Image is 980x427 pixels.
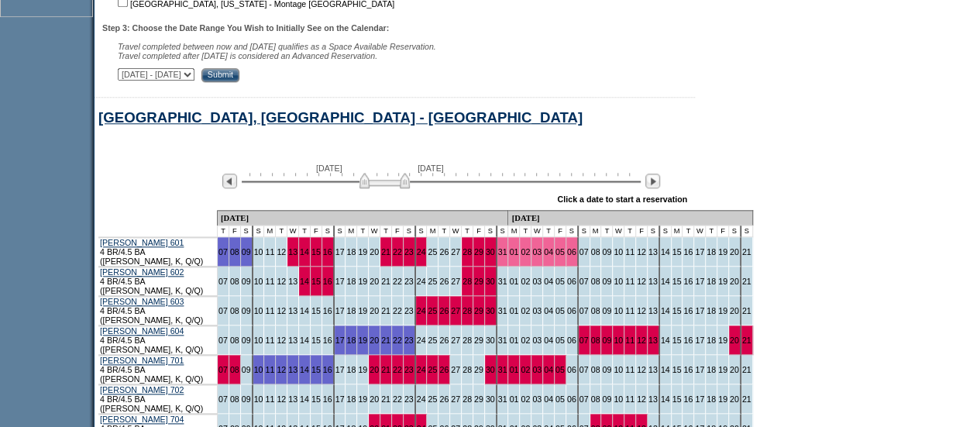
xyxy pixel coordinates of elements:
[311,247,321,257] a: 15
[521,336,530,345] a: 02
[486,365,495,374] a: 30
[637,394,646,404] a: 12
[661,277,670,286] a: 14
[567,394,576,404] a: 06
[521,394,530,404] a: 02
[544,247,553,257] a: 04
[509,306,518,315] a: 01
[288,394,297,404] a: 13
[358,277,367,286] a: 19
[381,336,390,345] a: 21
[311,365,321,374] a: 15
[242,365,251,374] a: 09
[637,306,646,315] a: 12
[428,365,437,374] a: 25
[718,247,727,257] a: 19
[637,277,646,286] a: 12
[311,394,321,404] a: 15
[428,277,437,286] a: 25
[370,336,379,345] a: 20
[672,336,682,345] a: 15
[602,365,611,374] a: 09
[544,277,553,286] a: 04
[579,336,589,345] a: 07
[254,365,263,374] a: 10
[439,365,449,374] a: 26
[532,306,542,315] a: 03
[230,277,239,286] a: 08
[230,336,239,345] a: 08
[218,306,228,315] a: 07
[381,247,390,257] a: 21
[335,247,345,257] a: 17
[567,247,576,257] a: 06
[567,336,576,345] a: 06
[532,365,542,374] a: 03
[579,394,589,404] a: 07
[707,365,716,374] a: 18
[277,247,286,257] a: 12
[381,394,390,404] a: 21
[230,306,239,315] a: 08
[474,247,483,257] a: 29
[730,394,739,404] a: 20
[370,365,379,374] a: 20
[486,336,495,345] a: 30
[98,109,583,126] a: [GEOGRAPHIC_DATA], [GEOGRAPHIC_DATA] - [GEOGRAPHIC_DATA]
[242,277,251,286] a: 09
[509,247,518,257] a: 01
[625,277,634,286] a: 11
[100,356,184,365] a: [PERSON_NAME] 701
[265,365,274,374] a: 11
[229,226,241,237] td: F
[254,306,263,315] a: 10
[462,365,472,374] a: 28
[474,277,483,286] a: 29
[707,247,716,257] a: 18
[417,394,426,404] a: 24
[474,336,483,345] a: 29
[100,385,184,394] a: [PERSON_NAME] 702
[242,306,251,315] a: 09
[323,336,332,345] a: 16
[381,365,390,374] a: 21
[335,394,345,404] a: 17
[288,247,297,257] a: 13
[393,247,402,257] a: 22
[311,277,321,286] a: 15
[498,394,507,404] a: 31
[637,336,646,345] a: 12
[277,336,286,345] a: 12
[683,247,693,257] a: 16
[555,394,565,404] a: 05
[474,365,483,374] a: 29
[555,306,565,315] a: 05
[614,394,623,404] a: 10
[404,306,414,315] a: 23
[346,277,356,286] a: 18
[707,306,716,315] a: 18
[498,247,507,257] a: 31
[335,306,345,315] a: 17
[521,277,530,286] a: 02
[277,306,286,315] a: 12
[428,306,437,315] a: 25
[439,306,449,315] a: 26
[521,306,530,315] a: 02
[672,247,682,257] a: 15
[230,365,239,374] a: 08
[300,394,309,404] a: 14
[579,365,589,374] a: 07
[661,336,670,345] a: 14
[486,277,495,286] a: 30
[102,23,389,33] b: Step 3: Choose the Date Range You Wish to Initially See on the Calendar:
[230,247,239,257] a: 08
[222,174,237,188] img: Previous
[645,174,660,188] img: Next
[277,365,286,374] a: 12
[254,277,263,286] a: 10
[118,42,436,51] span: Travel completed between now and [DATE] qualifies as a Space Available Reservation.
[532,336,542,345] a: 03
[567,365,576,374] a: 06
[509,336,518,345] a: 01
